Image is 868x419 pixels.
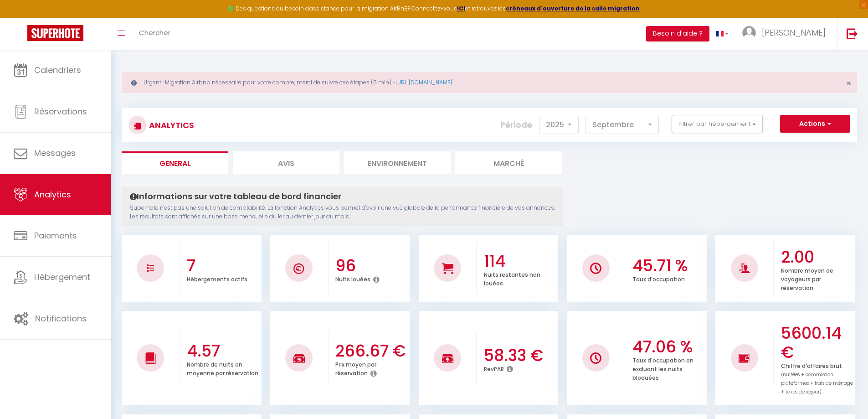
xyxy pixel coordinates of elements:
li: General [122,151,228,174]
li: Marché [455,151,562,174]
img: logout [847,28,858,39]
span: Hébergement [34,271,90,283]
img: Super Booking [27,25,83,41]
button: Filtrer par hébergement [672,115,763,133]
a: ... [PERSON_NAME] [735,18,837,50]
p: Superhote n'est pas une solution de comptabilité. La fonction Analytics vous permet d'avoir une v... [130,204,555,221]
h3: 58.33 € [484,346,556,365]
p: RevPAR [484,363,504,373]
span: Analytics [34,189,71,200]
p: Nombre moyen de voyageurs par réservation [781,265,833,292]
h3: 47.06 % [632,337,705,357]
h3: Analytics [147,115,194,135]
a: ICI [457,5,465,12]
span: Notifications [35,313,87,324]
span: Réservations [34,106,87,117]
img: NO IMAGE [739,352,750,363]
span: [PERSON_NAME] [762,27,826,38]
img: ... [742,26,756,40]
a: [URL][DOMAIN_NAME] [395,78,452,86]
span: Messages [34,147,76,159]
button: Ouvrir le widget de chat LiveChat [7,4,35,31]
a: créneaux d'ouverture de la salle migration [506,5,640,12]
img: NO IMAGE [590,352,601,364]
p: Nombre de nuits en moyenne par réservation [187,359,258,377]
h3: 4.57 [187,341,259,361]
h3: 2.00 [781,248,853,267]
h3: 5600.14 € [781,324,853,362]
label: Période [500,115,532,135]
button: Besoin d'aide ? [646,26,709,41]
li: Environnement [344,151,451,174]
h3: 7 [187,256,259,275]
h4: Informations sur votre tableau de bord financier [130,191,555,202]
span: Chercher [139,28,170,37]
span: Calendriers [34,64,81,76]
p: Prix moyen par réservation [335,359,376,377]
p: Nuits louées [335,274,370,283]
p: Taux d'occupation en excluant les nuits bloquées [632,355,693,382]
p: Taux d'occupation [632,274,685,283]
h3: 266.67 € [335,341,408,361]
img: NO IMAGE [147,264,154,272]
h3: 45.71 % [632,256,705,275]
li: Avis [233,151,339,174]
p: Nuits restantes non louées [484,269,540,287]
a: Chercher [132,18,177,50]
div: Urgent : Migration Airbnb nécessaire pour votre compte, merci de suivre ces étapes (5 min) - [122,72,857,93]
button: Actions [780,115,850,133]
button: Close [846,79,851,88]
span: Paiements [34,230,77,241]
h3: 96 [335,256,408,275]
span: (nuitées + commission plateformes + frais de ménage + taxes de séjour) [781,371,853,395]
span: × [846,78,851,89]
p: Hébergements actifs [187,274,247,283]
h3: 114 [484,252,556,271]
p: Chiffre d'affaires brut [781,360,853,396]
